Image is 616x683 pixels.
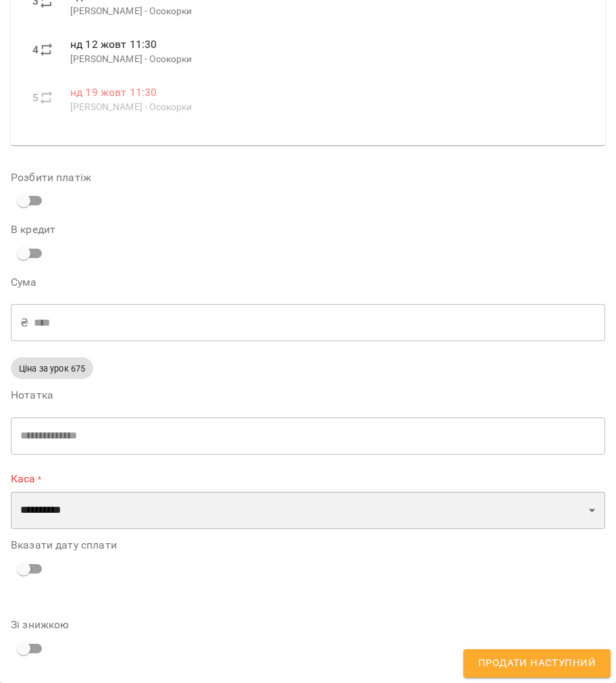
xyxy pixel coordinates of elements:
[478,655,596,672] span: Продати наступний
[11,224,605,235] label: В кредит
[11,619,605,630] label: Зі знижкою
[11,362,93,375] span: Ціна за урок 675
[11,172,605,183] label: Розбити платіж
[11,471,605,486] label: Каса
[463,649,611,678] button: Продати наступний
[11,390,605,401] label: Нотатка
[20,315,28,331] p: ₴
[11,277,605,288] label: Сума
[70,38,157,51] span: нд 12 жовт 11:30
[70,101,584,114] p: [PERSON_NAME] - Осокорки
[70,53,584,66] p: [PERSON_NAME] - Осокорки
[70,5,584,18] p: [PERSON_NAME] - Осокорки
[32,42,38,58] label: 4
[11,540,605,551] label: Вказати дату сплати
[70,86,157,99] span: нд 19 жовт 11:30
[32,90,38,106] label: 5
